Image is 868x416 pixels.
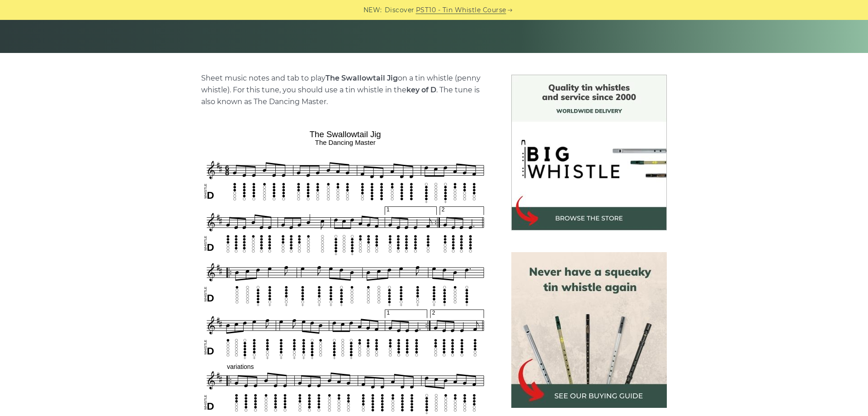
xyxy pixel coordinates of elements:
span: NEW: [363,5,382,15]
p: Sheet music notes and tab to play on a tin whistle (penny whistle). For this tune, you should use... [201,72,490,108]
strong: The Swallowtail Jig [325,74,398,82]
a: PST10 - Tin Whistle Course [416,5,506,15]
img: tin whistle buying guide [511,252,667,408]
span: Discover [385,5,415,15]
strong: key of D [406,86,436,94]
img: BigWhistle Tin Whistle Store [511,75,667,230]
